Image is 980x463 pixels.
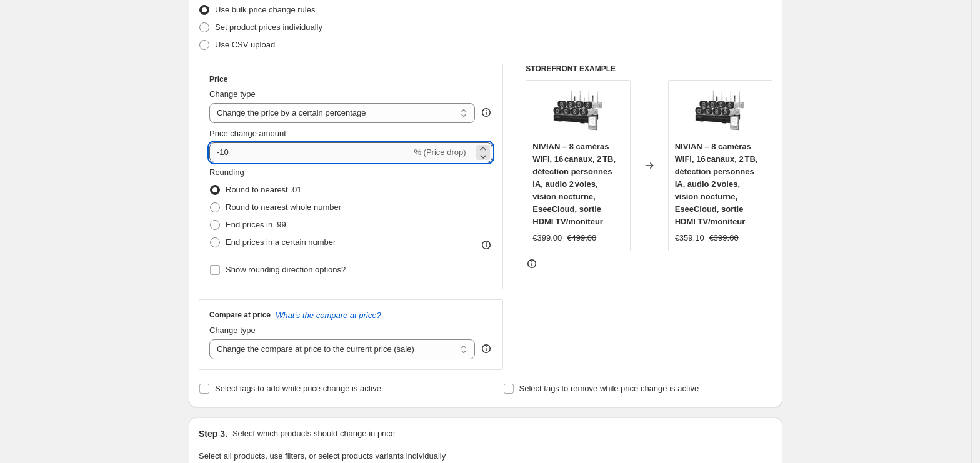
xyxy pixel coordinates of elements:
span: Price change amount [209,129,286,138]
span: Round to nearest whole number [226,202,341,212]
img: 71r0lgrdCgL_80x.jpg [695,87,745,137]
span: Rounding [209,167,244,177]
span: Change type [209,89,256,99]
strike: €399.00 [709,232,739,244]
h3: Price [209,74,227,84]
button: What's the compare at price? [276,311,381,320]
span: Change type [209,326,256,335]
h2: Step 3. [199,427,227,440]
span: Select all products, use filters, or select products variants individually [199,451,446,461]
h3: Compare at price [209,310,271,320]
span: Select tags to add while price change is active [215,384,381,393]
span: NIVIAN – 8 caméras WiFi, 16 canaux, 2 TB, détection personnes IA, audio 2 voies, vision nocturne,... [675,142,758,226]
h6: STOREFRONT EXAMPLE [526,64,772,74]
div: €359.10 [675,232,704,244]
input: -15 [209,142,411,162]
span: % (Price drop) [414,147,466,157]
strike: €499.00 [567,232,596,244]
span: Use CSV upload [215,40,275,49]
span: Round to nearest .01 [226,185,301,194]
span: Show rounding direction options? [226,265,346,274]
div: help [480,106,492,119]
div: help [480,342,492,355]
img: 71r0lgrdCgL_80x.jpg [553,87,603,137]
span: Use bulk price change rules [215,5,315,14]
span: NIVIAN – 8 caméras WiFi, 16 canaux, 2 TB, détection personnes IA, audio 2 voies, vision nocturne,... [532,142,616,226]
p: Select which products should change in price [232,427,395,440]
span: End prices in .99 [226,220,286,229]
div: €399.00 [532,232,562,244]
span: End prices in a certain number [226,237,336,247]
span: Select tags to remove while price change is active [519,384,699,393]
span: Set product prices individually [215,22,322,32]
